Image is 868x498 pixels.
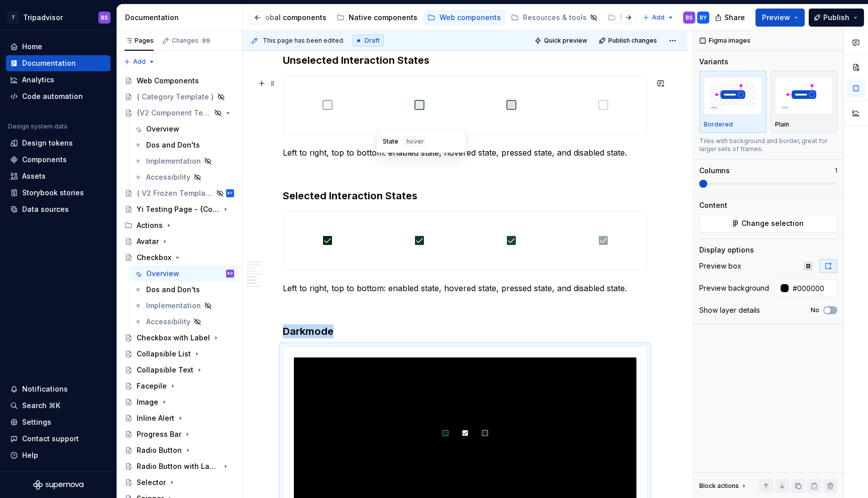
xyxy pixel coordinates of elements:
[23,13,63,23] div: Tripadvisor
[333,10,421,26] a: Native components
[699,166,730,176] div: Columns
[121,426,238,442] a: Progress Bar
[137,108,211,118] div: {V2 Component Template}
[699,305,760,315] div: Show layer details
[608,37,657,45] span: Publish changes
[121,474,238,490] a: Selector
[121,442,238,458] a: Radio Button
[146,317,190,327] div: Accessibility
[383,138,398,146] span: State
[762,13,790,23] span: Preview
[137,365,193,375] div: Collapsible Text
[596,34,662,48] button: Publish changes
[121,378,238,394] a: Facepile
[121,346,238,362] a: Collapsible List
[6,55,111,71] a: Documentation
[228,269,233,279] div: BS
[121,330,238,346] a: Checkbox with Label
[22,42,42,52] div: Home
[146,140,200,150] div: Dos and Don'ts
[699,71,767,133] button: placeholderBordered
[523,13,587,23] div: Resources & tools
[823,13,849,23] span: Publish
[22,58,76,68] div: Documentation
[146,172,190,182] div: Accessibility
[121,394,238,410] a: Image
[283,53,647,67] h3: Unselected Interaction States
[22,401,60,411] div: Search ⌘K
[228,188,233,198] div: BY
[130,169,238,185] a: Accessibility
[133,58,146,66] span: Add
[6,431,111,447] button: Contact support
[6,185,111,201] a: Storybook stories
[172,37,211,45] div: Changes
[22,434,79,444] div: Contact support
[137,236,159,246] div: Avatar
[137,477,166,487] div: Selector
[242,10,331,26] a: Global components
[22,155,67,165] div: Components
[258,13,327,23] div: Global components
[137,397,158,407] div: Image
[6,152,111,168] a: Components
[283,189,647,203] h3: Selected Interaction States
[7,12,19,24] div: T
[775,120,789,129] p: Plain
[440,13,501,23] div: Web components
[710,9,751,27] button: Share
[101,14,108,22] div: BS
[531,34,592,48] button: Quick preview
[686,14,693,22] div: BS
[349,13,417,23] div: Native components
[137,204,220,214] div: Yi Testing Page - {Component Template V2}
[22,91,83,101] div: Code automation
[137,349,191,359] div: Collapsible List
[130,137,238,153] a: Dos and Don'ts
[137,461,220,471] div: Radio Button with Label
[121,185,238,201] a: { V2 Frozen Template }BY
[121,233,238,250] a: Avatar
[137,333,210,343] div: Checkbox with Label
[146,301,201,311] div: Implementation
[121,217,238,233] div: Actions
[811,306,819,314] label: No
[704,120,733,129] p: Bordered
[33,480,83,490] svg: Supernova Logo
[699,482,739,490] div: Block actions
[699,479,748,493] div: Block actions
[699,214,837,232] button: Change selection
[741,218,804,228] span: Change selection
[121,73,238,89] a: Web Components
[406,138,424,146] span: hover
[22,417,51,427] div: Settings
[22,138,73,148] div: Design tokens
[121,410,238,426] a: Inline Alert
[704,77,762,114] img: placeholder
[6,72,111,88] a: Analytics
[6,39,111,55] a: Home
[121,89,238,105] a: { Category Template }
[6,398,111,414] button: Search ⌘K
[137,188,213,198] div: { V2 Frozen Template }
[130,266,238,282] a: OverviewBS
[22,75,54,85] div: Analytics
[121,55,158,69] button: Add
[6,414,111,430] a: Settings
[130,153,238,169] a: Implementation
[22,188,84,198] div: Storybook stories
[507,10,602,26] a: Resources & tools
[835,167,837,175] p: 1
[699,261,741,271] div: Preview box
[200,37,211,45] span: 99
[699,57,728,67] div: Variants
[6,88,111,104] a: Code automation
[125,13,238,23] div: Documentation
[130,282,238,298] a: Dos and Don'ts
[699,137,837,153] div: Tiles with background and border, great for larger sets of frames.
[146,124,179,134] div: Overview
[755,9,805,27] button: Preview
[130,298,238,314] a: Implementation
[6,135,111,151] a: Design tokens
[652,14,665,22] span: Add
